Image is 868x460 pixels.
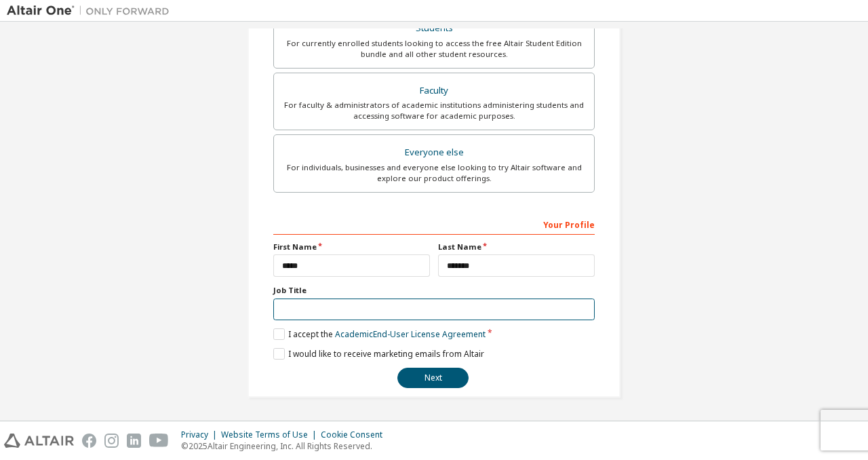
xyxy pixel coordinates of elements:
[438,242,595,252] label: Last Name
[282,162,586,184] div: For individuals, businesses and everyone else looking to try Altair software and explore our prod...
[282,19,586,38] div: Students
[273,242,430,252] label: First Name
[149,434,169,448] img: youtube.svg
[4,434,74,448] img: altair_logo.svg
[335,328,486,340] a: Academic End-User License Agreement
[104,434,119,448] img: instagram.svg
[7,4,176,18] img: Altair One
[273,285,595,296] label: Job Title
[127,434,141,448] img: linkedin.svg
[282,81,586,100] div: Faculty
[273,348,484,360] label: I would like to receive marketing emails from Altair
[282,38,586,60] div: For currently enrolled students looking to access the free Altair Student Edition bundle and all ...
[181,440,391,452] p: © 2025 Altair Engineering, Inc. All Rights Reserved.
[82,434,96,448] img: facebook.svg
[397,368,469,388] button: Next
[221,429,321,440] div: Website Terms of Use
[321,429,391,440] div: Cookie Consent
[282,100,586,121] div: For faculty & administrators of academic institutions administering students and accessing softwa...
[273,328,486,340] label: I accept the
[181,429,221,440] div: Privacy
[273,213,595,235] div: Your Profile
[282,143,586,162] div: Everyone else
